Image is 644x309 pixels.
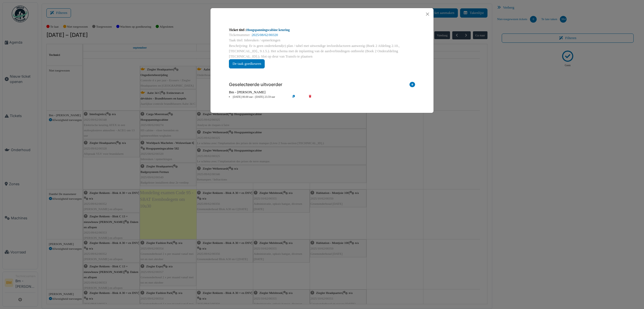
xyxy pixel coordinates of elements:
button: Close [424,10,431,18]
h6: Geselecteerde uitvoerder [229,82,282,87]
a: 2025/08/62/00320 [252,33,278,37]
div: Taak titel: Inbreuken / opmerkingen [229,38,415,43]
li: [DATE] 00.00 uur - [DATE] 23.59 uur [226,95,290,99]
div: Ticketnummer : [229,32,415,38]
div: Beschrijving: Er is geen ondertekend(e) plan / tabel met uitwendige invloedsfactoren aanwezig (Bo... [229,43,415,60]
button: De taak goedkeuren [229,59,265,68]
div: Bm - [PERSON_NAME] [229,90,415,95]
div: Ticket titel : [229,27,415,32]
a: Hoogspanningscabine keuring [246,28,290,32]
i: Toevoegen [409,82,415,89]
